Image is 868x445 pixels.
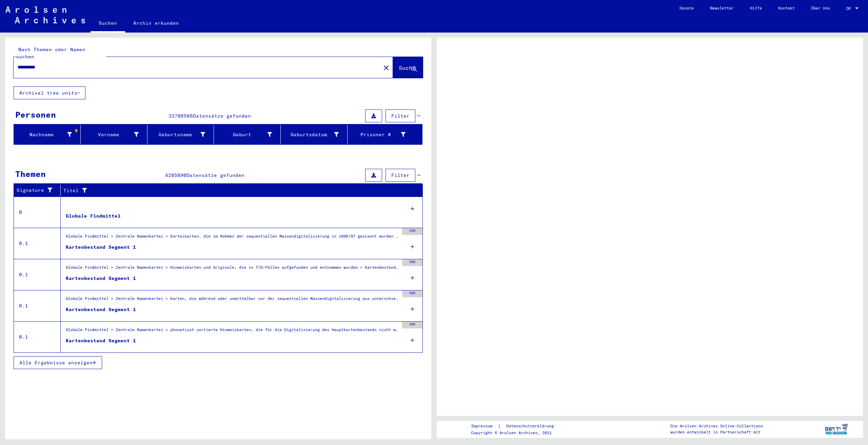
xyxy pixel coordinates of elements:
[125,15,187,31] a: Archiv erkunden
[66,337,136,344] div: Kartenbestand Segment 1
[169,113,193,119] span: 33708586
[66,213,121,220] div: Globale Findmittel
[14,86,85,99] button: Archival tree units
[66,327,399,336] div: Globale Findmittel > Zentrale Namenkartei > phonetisch sortierte Hinweiskarten, die für die Digit...
[193,113,251,119] span: Datensätze gefunden
[14,197,61,228] td: 0
[501,423,562,430] a: Datenschutzerklärung
[15,168,46,180] div: Themen
[281,125,348,144] mat-header-cell: Geburtsdatum
[17,129,80,140] div: Nachname
[14,228,61,259] td: 0.1
[214,125,281,144] mat-header-cell: Geburt‏
[83,129,147,140] div: Vorname
[147,125,214,144] mat-header-cell: Geburtsname
[217,131,272,138] div: Geburt‏
[83,131,139,138] div: Vorname
[186,172,244,178] span: Datensätze gefunden
[14,356,102,369] button: Alle Ergebnisse anzeigen
[391,172,410,178] span: Filter
[670,423,763,429] p: Die Arolsen Archives Online-Collections
[379,61,393,74] button: Clear
[66,233,399,243] div: Globale Findmittel > Zentrale Namenkartei > Karteikarten, die im Rahmen der sequentiellen Massend...
[66,275,136,282] div: Kartenbestand Segment 1
[670,429,763,435] p: wurden entwickelt in Partnerschaft mit
[15,108,56,121] div: Personen
[63,185,416,196] div: Titel
[283,129,347,140] div: Geburtsdatum
[402,259,422,266] div: 500
[824,421,849,438] img: yv_logo.png
[14,259,61,290] td: 0.1
[66,244,136,251] div: Kartenbestand Segment 1
[63,187,409,194] div: Titel
[14,290,61,321] td: 0.1
[17,185,62,196] div: Signature
[402,322,422,328] div: 500
[17,187,55,194] div: Signature
[17,131,72,138] div: Nachname
[846,6,854,11] span: DE
[19,360,93,366] span: Alle Ergebnisse anzeigen
[150,129,214,140] div: Geburtsname
[402,228,422,235] div: 350
[471,430,562,436] p: Copyright © Arolsen Archives, 2021
[91,15,125,33] a: Suchen
[386,109,415,122] button: Filter
[66,296,399,305] div: Globale Findmittel > Zentrale Namenkartei > Karten, die während oder unmittelbar vor der sequenti...
[402,290,422,297] div: 500
[386,169,415,182] button: Filter
[399,64,416,71] span: Suche
[393,57,423,78] button: Suche
[217,129,280,140] div: Geburt‏
[283,131,339,138] div: Geburtsdatum
[66,306,136,313] div: Kartenbestand Segment 1
[348,125,422,144] mat-header-cell: Prisoner #
[150,131,205,138] div: Geburtsname
[471,423,498,430] a: Impressum
[165,172,186,178] span: 4285890
[16,46,85,60] mat-label: Nach Themen oder Namen suchen
[471,423,562,430] div: |
[66,264,399,274] div: Globale Findmittel > Zentrale Namenkartei > Hinweiskarten und Originale, die in T/D-Fällen aufgef...
[5,6,85,23] img: Arolsen_neg.svg
[81,125,147,144] mat-header-cell: Vorname
[14,125,81,144] mat-header-cell: Nachname
[391,113,410,119] span: Filter
[14,321,61,352] td: 0.1
[350,131,406,138] div: Prisoner #
[382,64,390,72] mat-icon: close
[350,129,414,140] div: Prisoner #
